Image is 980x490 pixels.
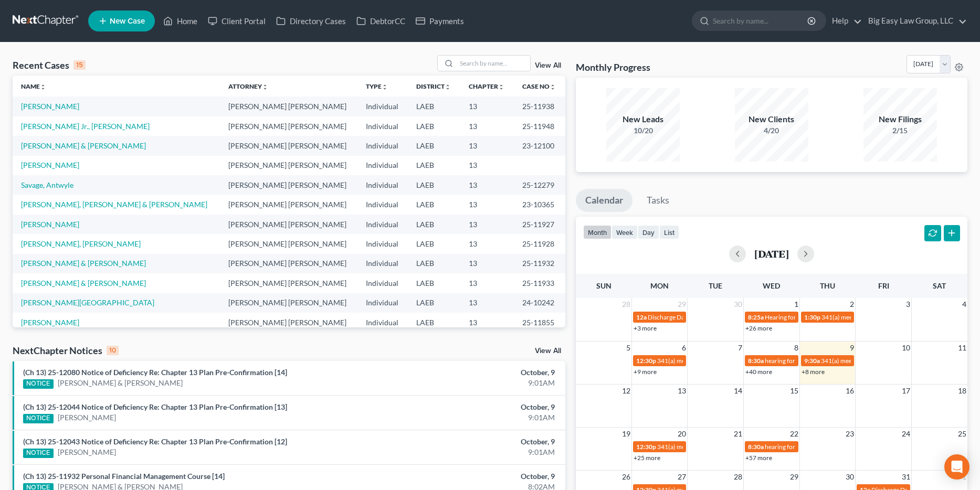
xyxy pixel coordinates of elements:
[408,97,460,116] td: LAEB
[804,357,820,365] span: 9:30a
[827,12,862,30] a: Help
[110,17,145,25] span: New Case
[514,313,565,332] td: 25-11855
[460,195,514,214] td: 13
[650,281,669,290] span: Mon
[21,220,79,229] a: [PERSON_NAME]
[957,428,967,440] span: 25
[21,239,141,248] a: [PERSON_NAME], [PERSON_NAME]
[460,116,514,136] td: 13
[514,97,565,116] td: 25-11938
[621,385,631,397] span: 12
[845,471,855,483] span: 30
[748,443,764,451] span: 8:30a
[535,62,561,69] a: View All
[357,215,408,234] td: Individual
[901,428,911,440] span: 24
[21,279,146,287] a: [PERSON_NAME] & [PERSON_NAME]
[849,298,855,311] span: 2
[21,141,146,150] a: [PERSON_NAME] & [PERSON_NAME]
[23,402,287,411] a: (Ch 13) 25-12044 Notice of Deficiency Re: Chapter 13 Plan Pre-Confirmation [13]
[220,273,357,293] td: [PERSON_NAME] [PERSON_NAME]
[657,443,758,451] span: 341(a) meeting for [PERSON_NAME]
[793,298,799,311] span: 1
[21,180,73,189] a: Savage, Antwyle
[677,385,687,397] span: 13
[733,471,743,483] span: 28
[460,175,514,195] td: 13
[804,313,820,321] span: 1:30p
[514,273,565,293] td: 25-11933
[203,12,271,30] a: Client Portal
[23,379,54,389] div: NOTICE
[23,368,287,377] a: (Ch 13) 25-12080 Notice of Deficiency Re: Chapter 13 Plan Pre-Confirmation [14]
[385,402,555,412] div: October, 9
[905,298,911,311] span: 3
[763,281,780,290] span: Wed
[357,234,408,253] td: Individual
[408,293,460,313] td: LAEB
[58,412,116,423] a: [PERSON_NAME]
[385,436,555,447] div: October, 9
[21,298,154,307] a: [PERSON_NAME][GEOGRAPHIC_DATA]
[514,215,565,234] td: 25-11927
[385,447,555,457] div: 9:01AM
[220,313,357,332] td: [PERSON_NAME] [PERSON_NAME]
[789,385,799,397] span: 15
[636,313,647,321] span: 12a
[901,471,911,483] span: 31
[878,281,889,290] span: Fri
[357,254,408,273] td: Individual
[733,428,743,440] span: 21
[681,342,687,354] span: 6
[58,378,183,388] a: [PERSON_NAME] & [PERSON_NAME]
[737,342,743,354] span: 7
[73,60,86,70] div: 15
[636,443,656,451] span: 12:30p
[535,347,561,355] a: View All
[460,136,514,155] td: 13
[657,357,758,365] span: 341(a) meeting for [PERSON_NAME]
[944,454,970,480] div: Open Intercom Messenger
[606,113,680,125] div: New Leads
[40,84,46,90] i: unfold_more
[621,298,631,311] span: 28
[748,313,764,321] span: 8:25a
[21,259,146,268] a: [PERSON_NAME] & [PERSON_NAME]
[220,116,357,136] td: [PERSON_NAME] [PERSON_NAME]
[514,136,565,155] td: 23-12100
[522,82,556,90] a: Case Nounfold_more
[21,82,46,90] a: Nameunfold_more
[21,102,79,111] a: [PERSON_NAME]
[677,471,687,483] span: 27
[460,234,514,253] td: 13
[385,412,555,423] div: 9:01AM
[13,59,86,71] div: Recent Cases
[733,298,743,311] span: 30
[408,234,460,253] td: LAEB
[789,471,799,483] span: 29
[385,378,555,388] div: 9:01AM
[460,97,514,116] td: 13
[220,293,357,313] td: [PERSON_NAME] [PERSON_NAME]
[789,428,799,440] span: 22
[410,12,469,30] a: Payments
[357,313,408,332] td: Individual
[357,273,408,293] td: Individual
[745,368,772,376] a: +40 more
[957,342,967,354] span: 11
[460,215,514,234] td: 13
[514,234,565,253] td: 25-11928
[107,346,119,355] div: 10
[677,298,687,311] span: 29
[596,281,612,290] span: Sun
[550,84,556,90] i: unfold_more
[382,84,388,90] i: unfold_more
[612,225,638,239] button: week
[514,175,565,195] td: 25-12279
[21,200,207,209] a: [PERSON_NAME], [PERSON_NAME] & [PERSON_NAME]
[408,195,460,214] td: LAEB
[514,116,565,136] td: 25-11948
[460,273,514,293] td: 13
[961,298,967,311] span: 4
